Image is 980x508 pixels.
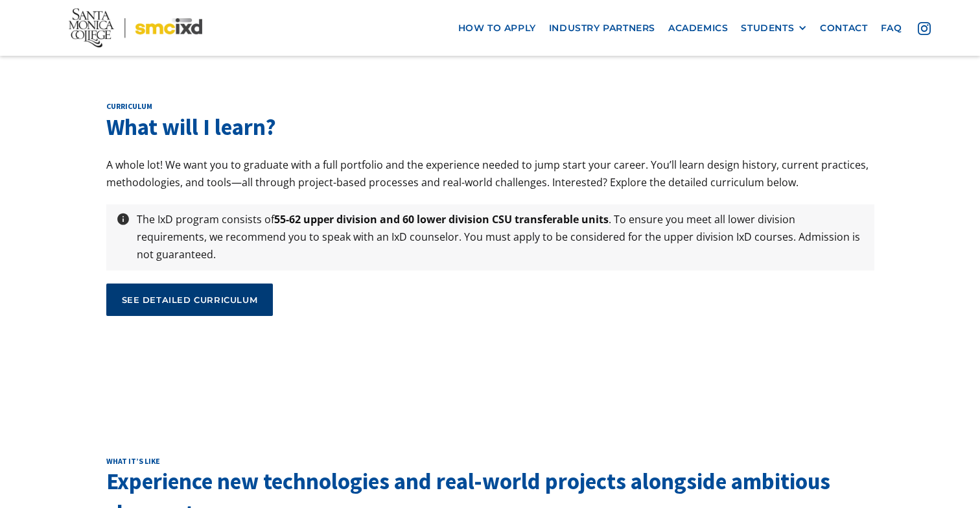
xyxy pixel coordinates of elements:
[122,294,258,306] div: see detailed curriculum
[274,212,609,226] strong: 55-62 upper division and 60 lower division CSU transferable units
[918,21,931,34] img: icon - instagram
[813,16,874,40] a: contact
[741,22,794,33] div: STUDENTS
[69,8,202,47] img: Santa Monica College - SMC IxD logo
[874,16,909,40] a: faq
[741,22,807,33] div: STUDENTS
[106,284,274,316] a: see detailed curriculum
[106,101,874,112] h2: curriculum
[130,211,871,264] p: The IxD program consists of . To ensure you meet all lower division requirements, we recommend yo...
[106,156,874,191] p: A whole lot! We want you to graduate with a full portfolio and the experience needed to jump star...
[106,456,874,466] h2: What it’s like
[662,16,734,40] a: Academics
[452,16,542,40] a: how to apply
[542,16,662,40] a: industry partners
[106,112,874,143] h3: What will I learn?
